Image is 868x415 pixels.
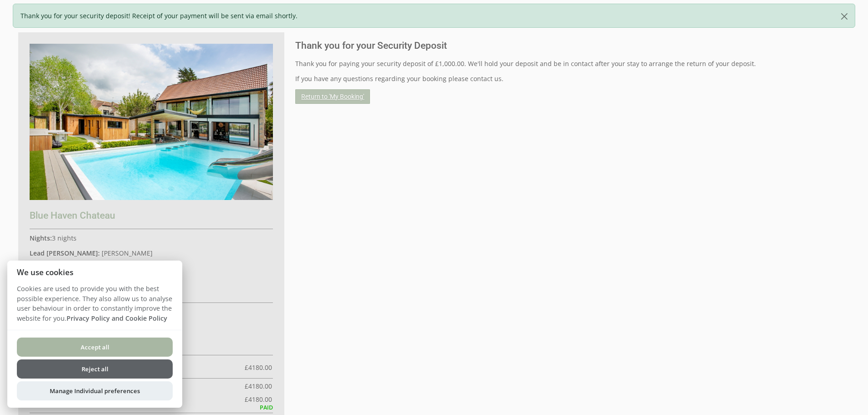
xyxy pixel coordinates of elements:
h2: We use cookies [7,268,182,277]
span: 4180.00 [248,382,272,390]
p: If you have any questions regarding your booking please contact us. [295,74,832,83]
p: 3 nights [30,234,273,242]
a: Privacy Policy and Cookie Policy [67,314,167,323]
span: £ [245,363,272,372]
p: Cookies are used to provide you with the best possible experience. They also allow us to analyse ... [7,284,182,330]
span: [PERSON_NAME] [102,249,153,257]
img: An image of 'Blue Haven Chateau' [30,44,273,200]
div: Thank you for your security deposit! Receipt of your payment will be sent via email shortly. [13,4,855,28]
h2: Blue Haven Chateau [30,210,273,221]
p: Thank you for paying your security deposit of £1,000.00. We'll hold your deposit and be in contac... [295,59,832,68]
a: Blue Haven Chateau [30,193,273,220]
span: 4180.00 [248,395,272,404]
strong: Nights: [30,234,52,242]
span: £ [245,382,272,390]
span: £ [245,395,272,404]
strong: Lead [PERSON_NAME]: [30,249,100,257]
button: Reject all [17,359,173,379]
button: Manage Individual preferences [17,381,173,400]
h2: Thank you for your Security Deposit [295,40,832,51]
span: 4180.00 [248,363,272,372]
button: Accept all [17,338,173,357]
a: Return to 'My Booking' [295,89,370,104]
